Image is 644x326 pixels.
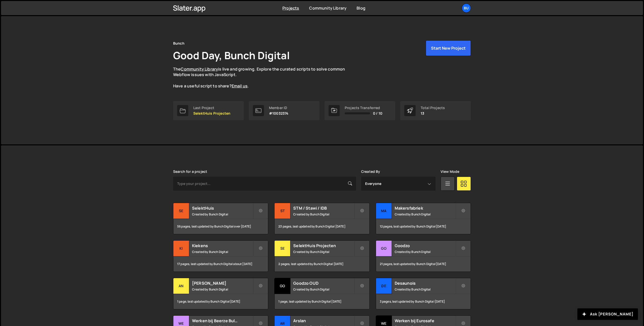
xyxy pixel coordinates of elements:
[274,278,369,309] a: Go Goodzo OUD Created by Bunch Digital 1 page, last updated by Bunch Digital [DATE]
[462,4,471,13] a: Bu
[269,106,288,110] div: Member ID
[192,243,253,248] h2: Kiekens
[173,278,189,294] div: An
[274,240,369,272] a: Se SelektHuis Projecten Created by Bunch Digital 2 pages, last updated by Bunch Digital [DATE]
[173,219,268,234] div: 56 pages, last updated by Bunch Digital over [DATE]
[275,294,369,309] div: 1 page, last updated by Bunch Digital [DATE]
[173,241,189,256] div: Ki
[373,111,382,115] span: 0 / 10
[395,205,455,211] h2: Makersfabriek
[421,106,445,110] div: Total Projects
[441,170,459,174] label: View Mode
[293,250,354,254] small: Created by Bunch Digital
[376,256,471,272] div: 21 pages, last updated by Bunch Digital [DATE]
[274,203,369,234] a: ST STM / Stawi / IDB Created by Bunch Digital 23 pages, last updated by Bunch Digital [DATE]
[395,212,455,216] small: Created by Bunch Digital
[173,170,207,174] label: Search for a project
[173,240,268,272] a: Ki Kiekens Created by Bunch Digital 17 pages, last updated by Bunch Digital about [DATE]
[173,203,189,219] div: Se
[173,101,244,120] a: Last Project SelektHuis Projecten
[376,294,471,309] div: 3 pages, last updated by Bunch Digital [DATE]
[376,203,471,234] a: Ma Makersfabriek Created by Bunch Digital 12 pages, last updated by Bunch Digital [DATE]
[345,106,382,110] div: Projects Transferred
[192,250,253,254] small: Created by Bunch Digital
[376,240,471,272] a: Go Goodzo Created by Bunch Digital 21 pages, last updated by Bunch Digital [DATE]
[275,219,369,234] div: 23 pages, last updated by Bunch Digital [DATE]
[173,294,268,309] div: 1 page, last updated by Bunch Digital [DATE]
[421,111,445,115] p: 13
[395,287,455,291] small: Created by Bunch Digital
[395,318,455,323] h2: Werken bij Eurosafe
[395,250,455,254] small: Created by Bunch Digital
[192,280,253,286] h2: [PERSON_NAME]
[275,278,290,294] div: Go
[193,111,230,115] p: SelektHuis Projecten
[193,106,230,110] div: Last Project
[293,287,354,291] small: Created by Bunch Digital
[275,241,290,256] div: Se
[376,219,471,234] div: 12 pages, last updated by Bunch Digital [DATE]
[293,280,354,286] h2: Goodzo OUD
[192,205,253,211] h2: SelektHuis
[426,40,471,56] button: Start New Project
[173,40,184,46] div: Bunch
[192,287,253,291] small: Created by Bunch Digital
[293,212,354,216] small: Created by Bunch Digital
[376,203,392,219] div: Ma
[395,280,455,286] h2: Desaunois
[357,5,365,11] a: Blog
[309,5,346,11] a: Community Library
[577,308,638,320] button: Ask [PERSON_NAME]
[232,83,248,89] a: Email us
[173,203,268,234] a: Se SelektHuis Created by Bunch Digital 56 pages, last updated by Bunch Digital over [DATE]
[181,66,218,72] a: Community Library
[192,212,253,216] small: Created by Bunch Digital
[192,318,253,323] h2: Werken bij Beerze Bulten
[293,205,354,211] h2: STM / Stawi / IDB
[376,241,392,256] div: Go
[173,256,268,272] div: 17 pages, last updated by Bunch Digital about [DATE]
[275,203,290,219] div: ST
[173,278,268,309] a: An [PERSON_NAME] Created by Bunch Digital 1 page, last updated by Bunch Digital [DATE]
[173,66,355,89] p: The is live and growing. Explore the curated scripts to solve common Webflow issues with JavaScri...
[361,170,380,174] label: Created By
[293,243,354,248] h2: SelektHuis Projecten
[376,278,392,294] div: De
[269,111,288,115] p: #10032374
[173,48,290,62] h1: Good Day, Bunch Digital
[376,278,471,309] a: De Desaunois Created by Bunch Digital 3 pages, last updated by Bunch Digital [DATE]
[282,5,299,11] a: Projects
[293,318,354,323] h2: Arslan
[275,256,369,272] div: 2 pages, last updated by Bunch Digital [DATE]
[173,177,356,191] input: Type your project...
[395,243,455,248] h2: Goodzo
